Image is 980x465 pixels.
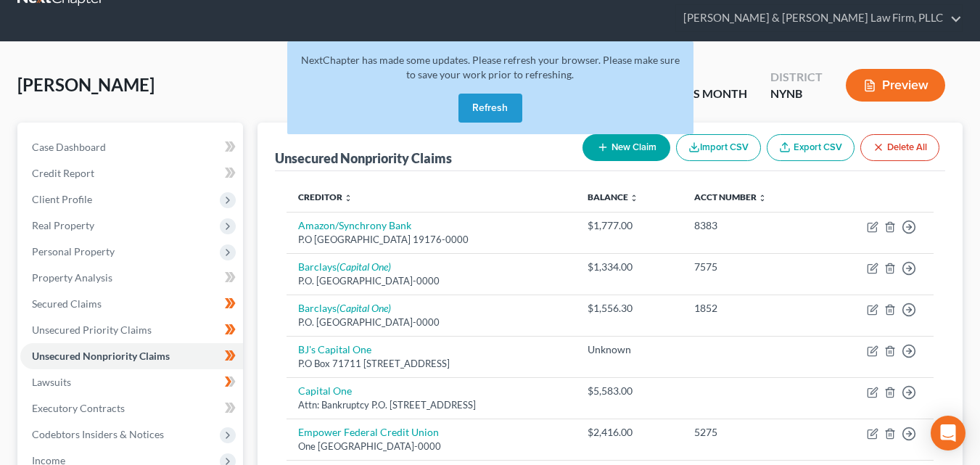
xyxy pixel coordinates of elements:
[20,134,243,160] a: Case Dashboard
[694,301,809,316] div: 1852
[32,219,94,231] span: Real Property
[846,69,945,102] button: Preview
[694,260,809,274] div: 7575
[298,426,439,438] a: Empower Federal Credit Union
[588,301,671,316] div: $1,556.30
[298,233,564,247] div: P.O [GEOGRAPHIC_DATA] 19176-0000
[337,260,391,273] i: (Capital One)
[298,316,564,329] div: P.O. [GEOGRAPHIC_DATA]-0000
[17,74,155,95] span: [PERSON_NAME]
[337,302,391,314] i: (Capital One)
[588,425,671,440] div: $2,416.00
[298,384,352,397] a: Capital One
[588,218,671,233] div: $1,777.00
[20,291,243,317] a: Secured Claims
[32,245,115,258] span: Personal Property
[32,271,112,284] span: Property Analysis
[298,357,564,371] div: P.O Box 71711 [STREET_ADDRESS]
[32,141,106,153] span: Case Dashboard
[694,192,767,202] a: Acct Number unfold_more
[298,343,371,355] a: BJ's Capital One
[32,402,125,414] span: Executory Contracts
[32,324,152,336] span: Unsecured Priority Claims
[694,218,809,233] div: 8383
[32,376,71,388] span: Lawsuits
[32,428,164,440] span: Codebtors Insiders & Notices
[20,317,243,343] a: Unsecured Priority Claims
[275,149,452,167] div: Unsecured Nonpriority Claims
[694,425,809,440] div: 5275
[676,134,761,161] button: Import CSV
[582,134,670,161] button: New Claim
[770,69,823,86] div: District
[20,265,243,291] a: Property Analysis
[298,260,391,273] a: Barclays(Capital One)
[931,416,965,450] div: Open Intercom Messenger
[770,86,823,102] div: NYNB
[20,395,243,421] a: Executory Contracts
[588,192,638,202] a: Balance unfold_more
[20,343,243,369] a: Unsecured Nonpriority Claims
[32,167,94,179] span: Credit Report
[20,160,243,186] a: Credit Report
[298,192,353,202] a: Creditor unfold_more
[298,219,411,231] a: Amazon/Synchrony Bank
[298,274,564,288] div: P.O. [GEOGRAPHIC_DATA]-0000
[32,350,170,362] span: Unsecured Nonpriority Claims
[630,194,638,202] i: unfold_more
[301,54,680,81] span: NextChapter has made some updates. Please refresh your browser. Please make sure to save your wor...
[588,384,671,398] div: $5,583.00
[32,193,92,205] span: Client Profile
[298,302,391,314] a: Barclays(Capital One)
[676,5,962,31] a: [PERSON_NAME] & [PERSON_NAME] Law Firm, PLLC
[588,260,671,274] div: $1,334.00
[298,398,564,412] div: Attn: Bankruptcy P.O. [STREET_ADDRESS]
[860,134,939,161] button: Delete All
[20,369,243,395] a: Lawsuits
[767,134,855,161] a: Export CSV
[588,342,671,357] div: Unknown
[758,194,767,202] i: unfold_more
[458,94,522,123] button: Refresh
[298,440,564,453] div: One [GEOGRAPHIC_DATA]-0000
[32,297,102,310] span: Secured Claims
[344,194,353,202] i: unfold_more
